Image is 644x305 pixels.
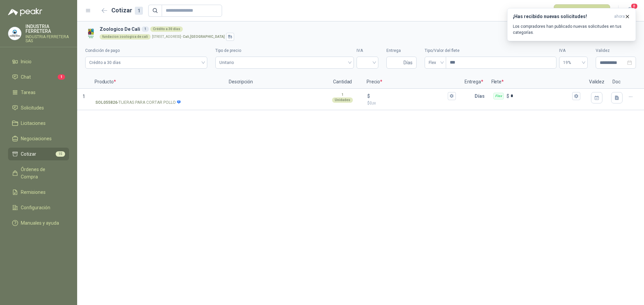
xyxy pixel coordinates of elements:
[8,201,69,214] a: Configuración
[559,48,588,54] label: IVA
[8,71,69,83] a: Chat1
[183,35,225,39] strong: Cali , [GEOGRAPHIC_DATA]
[135,7,143,15] div: 1
[142,26,149,32] div: 1
[25,24,69,33] p: INDUSTRIA FERRETERA
[513,23,630,35] p: Los compradores han publicado nuevas solicitudes en tus categorías.
[21,219,59,227] span: Manuales y ayuda
[83,94,85,99] span: 1
[404,57,413,68] span: Días
[111,6,143,15] h2: Cotizar
[8,132,69,145] a: Negociaciones
[89,58,203,68] span: Crédito a 30 días
[513,14,611,19] h3: ¡Has recibido nuevas solicitudes!
[56,151,65,157] span: 15
[475,89,487,103] p: Días
[219,58,350,68] span: Unitario
[225,75,322,89] p: Descripción
[371,93,446,98] input: $$0,00
[21,73,31,81] span: Chat
[624,5,636,17] button: 8
[215,48,354,54] label: Tipo de precio
[100,34,151,40] div: fundacion zoologica de cali
[8,55,69,68] a: Inicio
[85,48,207,54] label: Condición de pago
[507,8,636,41] button: ¡Has recibido nuevas solicitudes!ahora Los compradores han publicado nuevas solicitudes en tus ca...
[367,100,455,106] p: $
[152,35,225,39] p: [STREET_ADDRESS] -
[100,25,633,33] h3: Zoologico De Cali
[8,86,69,99] a: Tareas
[8,186,69,199] a: Remisiones
[21,89,36,96] span: Tareas
[21,120,46,127] span: Licitaciones
[8,163,69,183] a: Órdenes de Compra
[21,204,50,211] span: Configuración
[95,99,117,106] strong: SOL055826
[341,92,343,97] p: 1
[25,35,69,43] p: INDUSTRIA FERRETERA SAS
[372,101,376,105] span: ,00
[332,97,353,103] div: Unidades
[461,75,487,89] p: Entrega
[322,75,363,89] p: Cantidad
[21,150,36,158] span: Cotizar
[493,93,504,99] div: Flex
[85,27,97,39] img: Company Logo
[487,75,585,89] p: Flete
[425,48,556,54] label: Tipo/Valor del flete
[563,58,584,68] span: 19%
[150,26,183,32] div: Crédito a 30 días
[21,104,44,111] span: Solicitudes
[21,166,63,180] span: Órdenes de Compra
[506,92,509,100] p: $
[511,93,571,98] input: Flex $
[554,4,610,17] button: Publicar cotizaciones
[21,188,46,196] span: Remisiones
[8,117,69,130] a: Licitaciones
[572,92,580,100] button: Flex $
[631,3,638,9] span: 8
[8,101,69,114] a: Solicitudes
[448,92,456,100] button: $$0,00
[8,27,21,40] img: Company Logo
[608,75,625,89] p: Doc
[614,14,625,19] span: ahora
[58,74,65,80] span: 1
[367,92,370,100] p: $
[429,58,442,68] span: Flex
[585,75,608,89] p: Validez
[91,75,225,89] p: Producto
[357,48,378,54] label: IVA
[386,48,417,54] label: Entrega
[95,99,181,106] p: - TIJERAS PARA CORTAR POLLO
[95,94,220,99] input: SOL055826-TIJERAS PARA CORTAR POLLO
[8,217,69,229] a: Manuales y ayuda
[8,8,42,16] img: Logo peakr
[21,58,32,65] span: Inicio
[370,101,376,105] span: 0
[8,148,69,160] a: Cotizar15
[363,75,460,89] p: Precio
[21,135,52,142] span: Negociaciones
[596,48,636,54] label: Validez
